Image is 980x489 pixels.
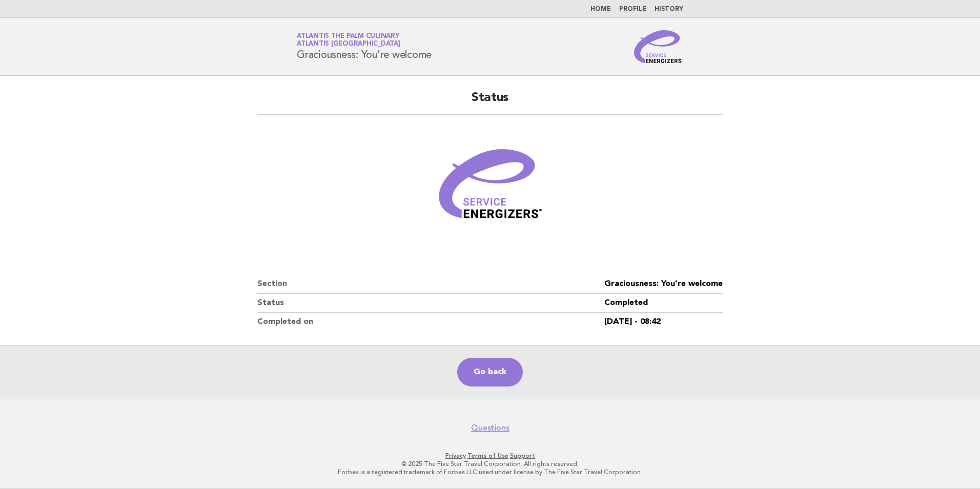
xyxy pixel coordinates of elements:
dd: Graciousness: You're welcome [604,275,723,294]
a: Atlantis The Palm CulinaryAtlantis [GEOGRAPHIC_DATA] [297,33,400,47]
a: Home [590,6,611,12]
a: Go back [457,358,523,386]
a: Privacy [445,452,466,459]
img: Verified [428,127,552,250]
dt: Section [257,275,604,294]
dt: Status [257,294,604,313]
p: · · [176,452,804,460]
dd: Completed [604,294,723,313]
h1: Graciousness: You're welcome [297,33,432,60]
a: Profile [619,6,646,12]
a: History [655,6,683,12]
span: Atlantis [GEOGRAPHIC_DATA] [297,41,400,48]
p: © 2025 The Five Star Travel Corporation. All rights reserved. [176,460,804,468]
h2: Status [257,90,723,115]
a: Support [510,452,535,459]
dt: Completed on [257,313,604,331]
a: Terms of Use [467,452,508,459]
a: Questions [471,423,509,433]
p: Forbes is a registered trademark of Forbes LLC used under license by The Five Star Travel Corpora... [176,468,804,476]
img: Service Energizers [634,30,683,63]
dd: [DATE] - 08:42 [604,313,723,331]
